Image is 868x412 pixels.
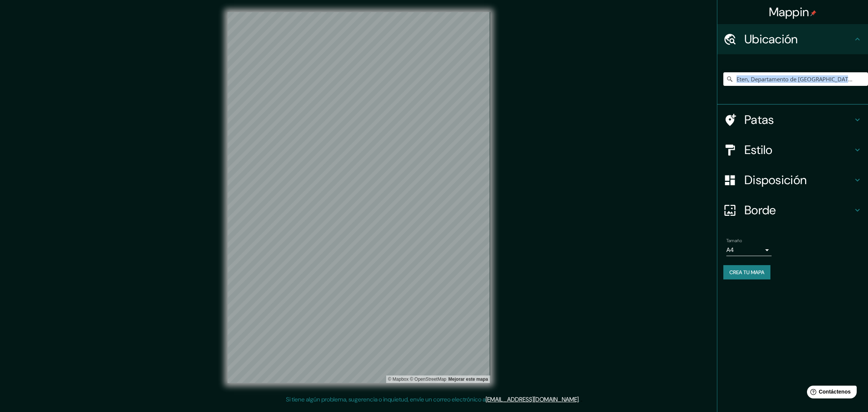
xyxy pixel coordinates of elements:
[726,244,772,256] div: A4
[769,4,809,20] font: Mappin
[581,395,582,403] font: .
[717,195,868,225] div: Borde
[729,269,764,276] font: Crea tu mapa
[744,112,774,128] font: Patas
[717,105,868,135] div: Patas
[744,142,773,158] font: Estilo
[717,24,868,54] div: Ubicación
[744,31,798,47] font: Ubicación
[717,165,868,195] div: Disposición
[410,377,446,382] a: Mapa de OpenStreet
[448,377,488,382] a: Map feedback
[726,238,742,244] font: Tamaño
[579,395,580,403] font: .
[388,377,409,382] a: Mapbox
[810,10,816,16] img: pin-icon.png
[723,265,770,279] button: Crea tu mapa
[286,395,486,403] font: Si tiene algún problema, sugerencia o inquietud, envíe un correo electrónico a
[726,246,734,254] font: A4
[388,377,409,382] font: © Mapbox
[580,395,581,403] font: .
[228,12,490,383] canvas: Mapa
[486,395,579,403] a: [EMAIL_ADDRESS][DOMAIN_NAME]
[744,202,776,218] font: Borde
[723,72,868,86] input: Elige tu ciudad o zona
[744,172,807,188] font: Disposición
[410,377,446,382] font: © OpenStreetMap
[448,377,488,382] font: Mejorar este mapa
[717,135,868,165] div: Estilo
[801,383,860,404] iframe: Lanzador de widgets de ayuda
